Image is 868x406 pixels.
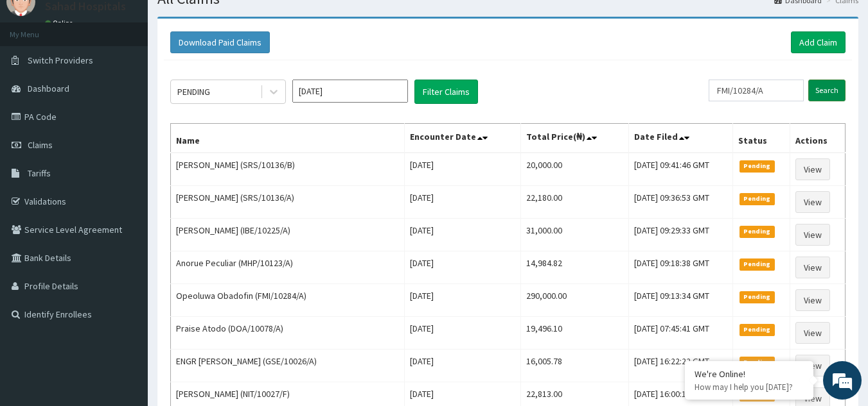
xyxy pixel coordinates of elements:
[629,284,733,317] td: [DATE] 09:13:34 GMT
[695,368,804,380] div: We're Online!
[795,322,830,344] a: View
[28,55,93,66] span: Switch Providers
[733,124,790,153] th: Status
[404,284,520,317] td: [DATE]
[404,251,520,284] td: [DATE]
[6,270,245,315] textarea: Type your message and hit 'Enter'
[740,258,775,270] span: Pending
[28,83,69,94] span: Dashboard
[171,153,405,186] td: [PERSON_NAME] (SRS/10136/B)
[740,324,775,335] span: Pending
[521,350,629,382] td: 16,005.78
[808,80,846,101] input: Search
[171,124,405,153] th: Name
[521,317,629,350] td: 19,496.10
[170,31,270,53] button: Download Paid Claims
[795,289,830,311] a: View
[521,124,629,153] th: Total Price(₦)
[629,251,733,284] td: [DATE] 09:18:38 GMT
[695,382,804,393] p: How may I help you today?
[67,72,216,89] div: Chat with us now
[28,139,53,151] span: Claims
[404,153,520,186] td: [DATE]
[629,153,733,186] td: [DATE] 09:41:46 GMT
[629,219,733,251] td: [DATE] 09:29:33 GMT
[795,191,830,213] a: View
[171,219,405,251] td: [PERSON_NAME] (IBE/10225/A)
[795,355,830,376] a: View
[795,158,830,180] a: View
[629,186,733,219] td: [DATE] 09:36:53 GMT
[790,124,846,153] th: Actions
[404,219,520,251] td: [DATE]
[404,186,520,219] td: [DATE]
[740,291,775,303] span: Pending
[28,167,51,179] span: Tariffs
[521,186,629,219] td: 22,180.00
[709,80,804,101] input: Search by HMO ID
[24,64,52,96] img: d_794563401_company_1708531726252_794563401
[404,350,520,382] td: [DATE]
[404,124,520,153] th: Encounter Date
[629,124,733,153] th: Date Filed
[75,121,177,251] span: We're online!
[171,284,405,317] td: Opeoluwa Obadofin (FMI/10284/A)
[740,226,775,237] span: Pending
[414,80,478,104] button: Filter Claims
[171,251,405,284] td: Anorue Peculiar (MHP/10123/A)
[740,193,775,205] span: Pending
[629,350,733,382] td: [DATE] 16:22:22 GMT
[45,19,76,28] a: Online
[521,251,629,284] td: 14,984.82
[521,284,629,317] td: 290,000.00
[791,31,846,53] a: Add Claim
[171,350,405,382] td: ENGR [PERSON_NAME] (GSE/10026/A)
[177,85,210,98] div: PENDING
[171,317,405,350] td: Praise Atodo (DOA/10078/A)
[45,1,126,12] p: Sahad Hospitals
[629,317,733,350] td: [DATE] 07:45:41 GMT
[795,224,830,246] a: View
[521,219,629,251] td: 31,000.00
[292,80,408,103] input: Select Month and Year
[521,153,629,186] td: 20,000.00
[404,317,520,350] td: [DATE]
[740,357,775,368] span: Pending
[211,6,242,37] div: Minimize live chat window
[171,186,405,219] td: [PERSON_NAME] (SRS/10136/A)
[795,257,830,278] a: View
[740,160,775,172] span: Pending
